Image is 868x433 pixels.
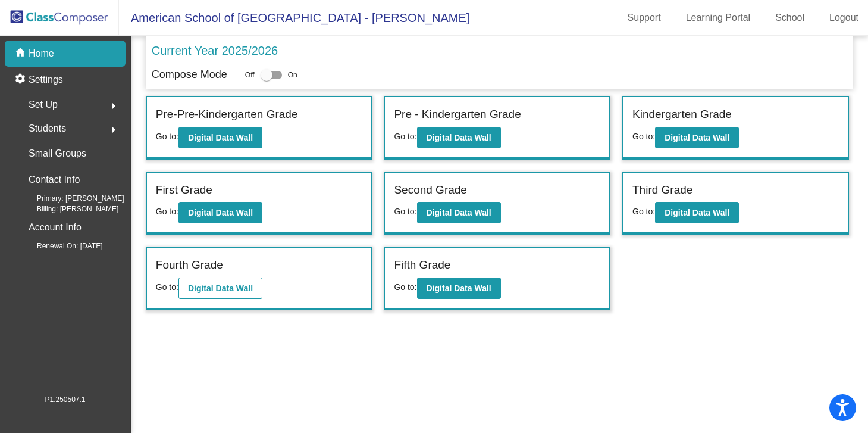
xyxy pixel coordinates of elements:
p: Current Year 2025/2026 [152,42,278,60]
p: Small Groups [29,145,86,162]
mat-icon: arrow_right [106,99,121,113]
button: Digital Data Wall [417,202,501,223]
p: Account Info [29,219,82,236]
mat-icon: arrow_right [106,123,121,137]
button: Digital Data Wall [655,202,739,223]
b: Digital Data Wall [427,208,491,217]
label: Pre-Pre-Kindergarten Grade [156,106,298,123]
span: Renewal On: [DATE] [18,241,102,251]
span: Go to: [394,282,416,292]
button: Digital Data Wall [178,202,262,223]
span: Go to: [394,132,416,141]
b: Digital Data Wall [665,208,729,217]
mat-icon: settings [14,73,29,87]
button: Digital Data Wall [417,278,501,299]
b: Digital Data Wall [188,284,253,293]
p: Home [29,46,54,61]
label: Pre - Kindergarten Grade [394,106,521,123]
button: Digital Data Wall [417,127,501,148]
span: Go to: [156,132,178,141]
span: On [288,70,297,80]
span: Go to: [632,132,655,141]
label: Third Grade [632,182,692,199]
button: Digital Data Wall [178,278,262,299]
b: Digital Data Wall [427,284,491,293]
button: Digital Data Wall [178,127,262,148]
span: Set Up [29,96,58,113]
span: Go to: [156,282,178,292]
p: Settings [29,73,63,87]
span: Go to: [156,207,178,216]
span: Students [29,120,66,137]
b: Digital Data Wall [427,133,491,142]
mat-icon: home [14,46,29,61]
span: American School of [GEOGRAPHIC_DATA] - [PERSON_NAME] [119,8,469,27]
label: Fifth Grade [394,257,450,274]
p: Compose Mode [152,67,227,83]
label: Kindergarten Grade [632,106,732,123]
span: Billing: [PERSON_NAME] [18,204,118,214]
a: Logout [820,8,868,27]
a: Learning Portal [676,8,760,27]
b: Digital Data Wall [188,208,253,217]
b: Digital Data Wall [665,133,729,142]
span: Off [245,70,255,80]
span: Primary: [PERSON_NAME] [18,193,124,204]
span: Go to: [394,207,416,216]
button: Digital Data Wall [655,127,739,148]
a: School [766,8,814,27]
span: Go to: [632,207,655,216]
b: Digital Data Wall [188,133,253,142]
p: Contact Info [29,172,80,188]
label: First Grade [156,182,212,199]
label: Second Grade [394,182,467,199]
label: Fourth Grade [156,257,223,274]
a: Support [618,8,670,27]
